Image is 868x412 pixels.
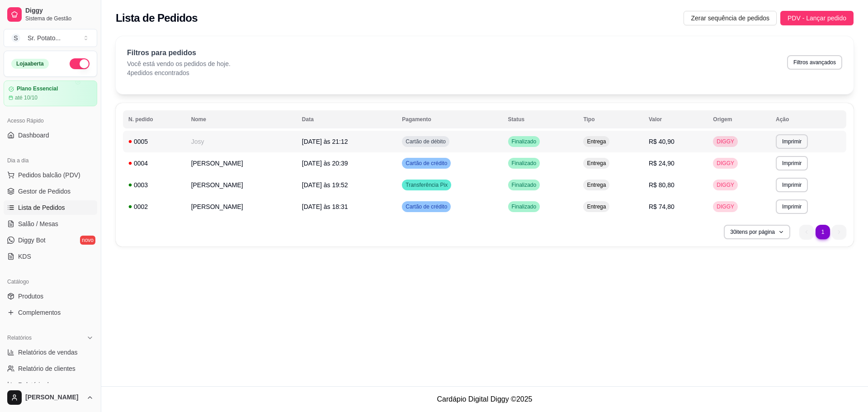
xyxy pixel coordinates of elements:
span: Relatórios [7,334,32,341]
span: [DATE] às 20:39 [302,160,348,167]
button: Imprimir [776,199,808,214]
span: Lista de Pedidos [18,203,65,212]
a: Relatório de clientes [4,361,97,376]
span: Gestor de Pedidos [18,187,71,196]
span: Finalizado [510,160,538,167]
div: 0005 [128,137,180,146]
button: Imprimir [776,178,808,192]
span: R$ 80,80 [649,181,675,189]
span: DIGGY [715,203,736,210]
th: Tipo [578,110,643,128]
a: Relatório de mesas [4,378,97,392]
th: Valor [643,110,708,128]
a: KDS [4,249,97,264]
span: DIGGY [715,181,736,189]
p: 4 pedidos encontrados [127,68,231,77]
button: [PERSON_NAME] [4,387,97,408]
a: Lista de Pedidos [4,200,97,215]
span: Entrega [585,138,608,145]
span: Relatório de clientes [18,364,75,373]
button: 30itens por página [724,225,790,239]
span: Transferência Pix [404,181,449,189]
span: Relatórios de vendas [18,348,78,357]
div: Loja aberta [11,59,49,69]
span: Entrega [585,203,608,210]
li: pagination item 1 active [816,225,830,239]
td: [PERSON_NAME] [186,152,297,174]
th: Data [297,110,396,128]
span: S [11,33,20,43]
article: até 10/10 [15,94,38,101]
th: Status [503,110,578,128]
th: Origem [708,110,770,128]
span: Sistema de Gestão [25,15,94,22]
button: Imprimir [776,156,808,170]
div: Dia a dia [4,153,97,168]
footer: Cardápio Digital Diggy © 2025 [101,386,868,412]
span: R$ 74,80 [649,203,675,210]
div: Sr. Potato ... [28,33,61,43]
th: N. pedido [123,110,186,128]
a: Produtos [4,289,97,303]
a: Complementos [4,305,97,320]
span: R$ 24,90 [649,160,675,167]
a: Dashboard [4,128,97,142]
p: Filtros para pedidos [127,47,231,58]
span: Relatório de mesas [18,380,73,389]
th: Pagamento [396,110,502,128]
th: Ação [770,110,846,128]
span: Cartão de débito [404,138,448,145]
span: Diggy [25,7,94,15]
span: DIGGY [715,138,736,145]
span: Complementos [18,308,61,317]
span: Finalizado [510,181,538,189]
article: Plano Essencial [17,85,58,92]
span: [DATE] às 18:31 [302,203,348,210]
span: Produtos [18,292,43,301]
span: Pedidos balcão (PDV) [18,170,80,180]
div: 0002 [128,202,180,211]
a: Diggy Botnovo [4,233,97,247]
a: Relatórios de vendas [4,345,97,360]
td: [PERSON_NAME] [186,196,297,218]
a: Plano Essencialaté 10/10 [4,81,97,106]
span: Diggy Bot [18,236,46,245]
button: Zerar sequência de pedidos [684,11,777,25]
button: Imprimir [776,134,808,149]
span: Salão / Mesas [18,219,58,228]
button: Filtros avançados [787,55,842,70]
span: Finalizado [510,138,538,145]
span: Cartão de crédito [404,160,449,167]
span: DIGGY [715,160,736,167]
span: Entrega [585,160,608,167]
a: DiggySistema de Gestão [4,4,97,25]
span: KDS [18,252,31,261]
div: Catálogo [4,275,97,289]
nav: pagination navigation [795,220,851,244]
td: [PERSON_NAME] [186,174,297,196]
th: Nome [186,110,297,128]
button: Select a team [4,29,97,47]
div: 0004 [128,159,180,168]
span: Entrega [585,181,608,189]
span: Zerar sequência de pedidos [691,13,769,23]
span: [PERSON_NAME] [25,393,83,402]
div: 0003 [128,180,180,189]
button: Pedidos balcão (PDV) [4,168,97,182]
span: [DATE] às 21:12 [302,138,348,145]
span: Cartão de crédito [404,203,449,210]
span: PDV - Lançar pedido [788,13,846,23]
button: Alterar Status [70,58,90,69]
h2: Lista de Pedidos [116,11,198,25]
p: Você está vendo os pedidos de hoje. [127,59,231,68]
span: [DATE] às 19:52 [302,181,348,189]
button: PDV - Lançar pedido [780,11,854,25]
div: Acesso Rápido [4,114,97,128]
span: Finalizado [510,203,538,210]
span: Dashboard [18,131,49,140]
span: R$ 40,90 [649,138,675,145]
td: Josy [186,131,297,152]
a: Gestor de Pedidos [4,184,97,199]
a: Salão / Mesas [4,217,97,231]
